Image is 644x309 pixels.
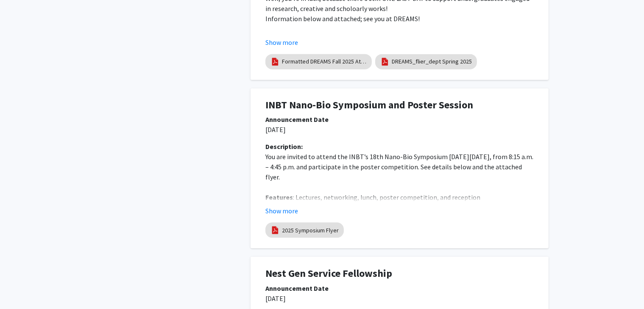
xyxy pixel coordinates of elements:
strong: Features [265,193,293,201]
p: [DATE] [265,124,534,135]
div: Announcement Date [265,114,534,124]
div: Announcement Date [265,283,534,293]
h1: INBT Nano-Bio Symposium and Poster Session [265,99,534,111]
div: Description: [265,141,534,152]
img: pdf_icon.png [270,57,280,66]
iframe: Chat [6,271,36,303]
p: [DATE] [265,293,534,303]
a: DREAMS_flier_dept Spring 2025 [392,57,472,66]
a: 2025 Symposium Flyer [282,226,339,235]
a: Formatted DREAMS Fall 2025 Attend Flyer [282,57,367,66]
img: pdf_icon.png [270,226,280,235]
button: Show more [265,206,298,216]
button: Show more [265,37,298,47]
h1: Nest Gen Service Fellowship [265,268,534,280]
p: Information below and attached; see you at DREAMS! [265,14,534,24]
img: pdf_icon.png [380,57,390,66]
p: : Lectures, networking, lunch, poster competition, and reception [265,192,534,202]
p: You are invited to attend the INBT’s 18th Nano-Bio Symposium [DATE][DATE], from 8:15 a.m. – 4:45 ... [265,152,534,182]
